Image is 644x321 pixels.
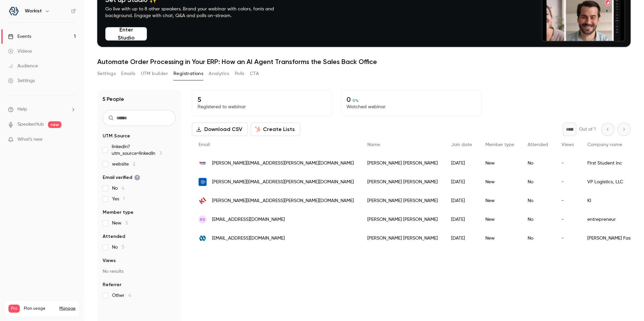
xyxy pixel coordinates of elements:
[8,305,20,313] span: Pro
[521,191,555,210] div: No
[346,104,476,110] p: Watched webinar
[199,178,207,186] img: vplogistics.com
[8,77,35,84] div: Settings
[212,197,354,204] span: [PERSON_NAME][EMAIL_ADDRESS][PERSON_NAME][DOMAIN_NAME]
[444,173,479,191] div: [DATE]
[17,136,43,143] span: What's new
[25,8,42,14] h6: Workist
[8,48,32,55] div: Videos
[444,191,479,210] div: [DATE]
[103,281,121,288] span: Referrer
[8,6,19,16] img: Workist
[346,95,476,104] p: 0
[121,68,135,79] button: Emails
[103,209,133,216] span: Member type
[103,233,125,240] span: Attended
[444,210,479,229] div: [DATE]
[361,154,444,173] div: [PERSON_NAME] [PERSON_NAME]
[555,173,581,191] div: -
[521,229,555,248] div: No
[112,143,176,157] span: linkedin?utm_source=linkedIn
[528,142,548,147] span: Attended
[555,210,581,229] div: -
[112,244,124,251] span: No
[112,196,125,202] span: Yes
[199,234,207,242] img: hansonfaso.com
[555,229,581,248] div: -
[103,133,130,139] span: UTM Source
[198,104,327,110] p: Registered to webinar
[199,142,210,147] span: Email
[451,142,472,147] span: Join date
[105,27,147,41] button: Enter Studio
[212,216,285,223] span: [EMAIL_ADDRESS][DOMAIN_NAME]
[59,306,75,311] a: Manage
[521,154,555,173] div: No
[587,142,622,147] span: Company name
[521,210,555,229] div: No
[103,268,176,275] p: No results
[192,123,248,136] button: Download CSV
[212,160,354,167] span: [PERSON_NAME][EMAIL_ADDRESS][PERSON_NAME][DOMAIN_NAME]
[8,33,31,40] div: Events
[128,293,131,298] span: 4
[479,154,521,173] div: New
[8,63,38,69] div: Audience
[105,6,290,19] p: Go live with up to 8 other speakers. Brand your webinar with colors, fonts and background. Engage...
[212,235,285,242] span: [EMAIL_ADDRESS][DOMAIN_NAME]
[479,229,521,248] div: New
[112,220,128,227] span: New
[479,191,521,210] div: New
[141,68,168,79] button: UTM builder
[361,210,444,229] div: [PERSON_NAME] [PERSON_NAME]
[48,121,61,128] span: new
[361,191,444,210] div: [PERSON_NAME] [PERSON_NAME]
[212,179,354,186] span: [PERSON_NAME][EMAIL_ADDRESS][PERSON_NAME][DOMAIN_NAME]
[199,197,207,205] img: ki.com
[353,98,359,103] span: 0 %
[122,245,124,250] span: 5
[123,197,125,201] span: 1
[112,185,124,192] span: No
[103,174,140,181] span: Email verified
[250,68,259,79] button: CTA
[97,58,631,66] h1: Automate Order Processing in Your ERP: How an AI Agent Transforms the Sales Back Office
[485,142,514,147] span: Member type
[235,68,245,79] button: Polls
[133,162,135,167] span: 2
[8,106,76,113] li: help-dropdown-opener
[555,191,581,210] div: -
[555,154,581,173] div: -
[209,68,229,79] button: Analytics
[122,186,124,191] span: 4
[103,95,124,103] h1: 5 People
[479,173,521,191] div: New
[97,68,116,79] button: Settings
[112,292,131,299] span: Other
[199,159,207,167] img: firststudentinc.com
[17,121,44,128] a: SpeakerHub
[200,216,205,222] span: RS
[24,306,55,311] span: Plan usage
[367,142,380,147] span: Name
[361,229,444,248] div: [PERSON_NAME] [PERSON_NAME]
[125,221,128,226] span: 5
[479,210,521,229] div: New
[561,142,574,147] span: Views
[103,257,116,264] span: Views
[251,123,301,136] button: Create Lists
[103,133,176,299] section: facet-groups
[173,68,203,79] button: Registrations
[579,126,596,133] p: Out of 1
[444,229,479,248] div: [DATE]
[361,173,444,191] div: [PERSON_NAME] [PERSON_NAME]
[444,154,479,173] div: [DATE]
[68,137,76,143] iframe: Noticeable Trigger
[159,151,162,156] span: 3
[17,106,27,113] span: Help
[112,161,135,168] span: website
[521,173,555,191] div: No
[198,95,327,104] p: 5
